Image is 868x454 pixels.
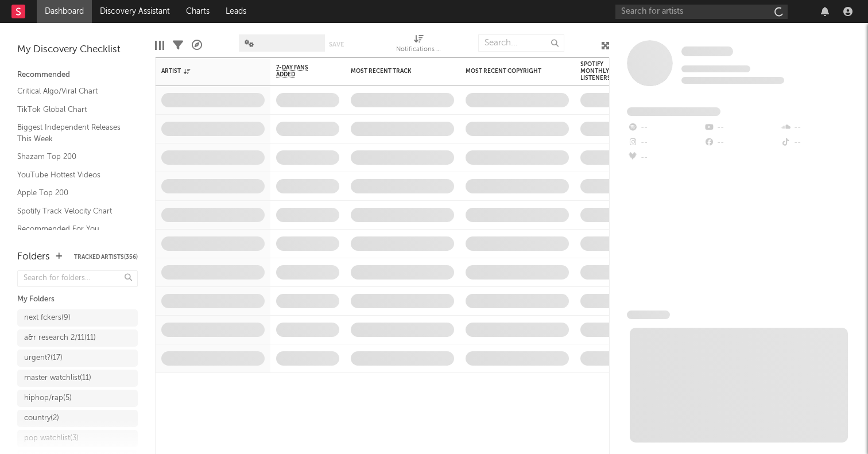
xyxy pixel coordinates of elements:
div: -- [703,121,780,135]
div: -- [703,135,780,150]
div: country ( 2 ) [24,412,59,425]
div: urgent? ( 17 ) [24,351,63,365]
a: Shazam Top 200 [17,150,126,163]
div: -- [627,135,703,150]
button: Save [329,41,344,48]
span: 7-Day Fans Added [276,64,322,78]
a: urgent?(17) [17,350,138,367]
div: Notifications (Artist) [396,43,442,57]
div: -- [627,121,703,135]
span: Fans Added by Platform [627,107,720,116]
a: Biggest Independent Releases This Week [17,121,126,145]
a: hiphop/rap(5) [17,390,138,407]
div: -- [780,135,857,150]
input: Search for artists [615,5,788,19]
input: Search... [478,34,564,52]
div: Spotify Monthly Listeners [580,61,621,82]
a: country(2) [17,410,138,427]
a: pop watchlist(3) [17,430,138,447]
span: Some Artist [681,46,733,56]
span: Tracking Since: [DATE] [681,65,750,72]
div: hiphop/rap ( 5 ) [24,391,72,405]
input: Search for folders... [17,270,138,287]
span: News Feed [627,311,670,319]
div: Most Recent Track [351,68,437,75]
a: next fckers(9) [17,309,138,327]
span: 0 fans last week [681,77,784,84]
div: Recommended [17,68,138,82]
a: Some Artist [681,46,733,57]
div: pop watchlist ( 3 ) [24,432,79,445]
div: Edit Columns [155,29,164,62]
a: Spotify Track Velocity Chart [17,205,126,218]
div: Notifications (Artist) [396,29,442,62]
div: master watchlist ( 11 ) [24,371,91,385]
div: -- [780,121,857,135]
div: Most Recent Copyright [466,68,552,75]
div: My Discovery Checklist [17,43,138,57]
div: Filters [173,29,183,62]
div: Folders [17,250,50,264]
div: A&R Pipeline [192,29,202,62]
button: Tracked Artists(356) [74,254,138,260]
a: YouTube Hottest Videos [17,169,126,181]
a: Recommended For You [17,223,126,235]
a: Critical Algo/Viral Chart [17,85,126,98]
div: My Folders [17,293,138,306]
a: Apple Top 200 [17,187,126,199]
div: Artist [161,68,247,75]
a: TikTok Global Chart [17,103,126,116]
div: next fckers ( 9 ) [24,311,71,325]
div: a&r research 2/11 ( 11 ) [24,331,96,345]
a: a&r research 2/11(11) [17,329,138,347]
div: -- [627,150,703,165]
a: master watchlist(11) [17,370,138,387]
